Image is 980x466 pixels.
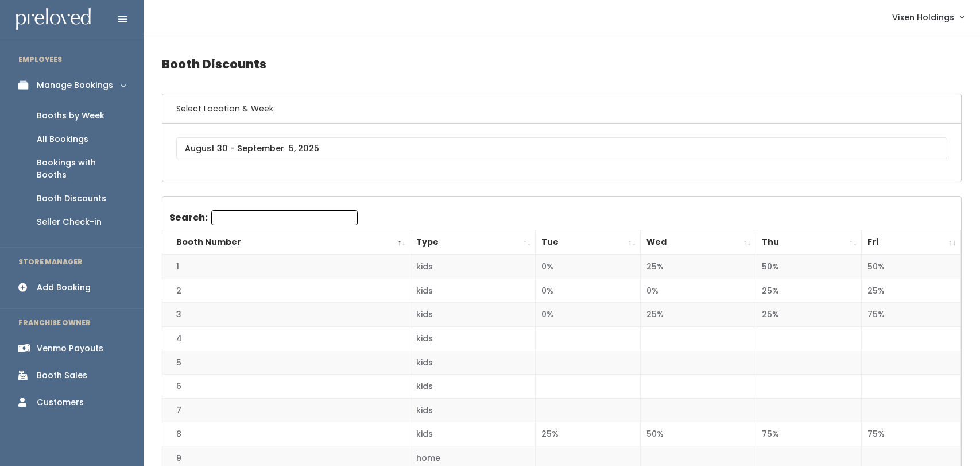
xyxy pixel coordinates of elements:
td: 3 [162,303,410,327]
td: 7 [162,398,410,422]
td: 50% [641,422,756,446]
td: 50% [756,255,862,279]
div: Manage Bookings [37,79,113,91]
div: Booths by Week [37,110,104,122]
input: August 30 - September 5, 2025 [176,137,947,159]
td: kids [410,351,536,375]
td: 75% [862,422,961,446]
td: 25% [756,303,862,327]
h6: Select Location & Week [162,94,961,124]
div: Bookings with Booths [37,157,125,181]
td: 6 [162,375,410,399]
div: Venmo Payouts [37,342,103,355]
th: Thu: activate to sort column ascending [756,230,862,255]
td: 75% [756,422,862,446]
div: All Bookings [37,133,88,145]
td: 4 [162,326,410,351]
th: Booth Number: activate to sort column descending [162,230,410,255]
td: 2 [162,279,410,303]
td: 0% [536,255,641,279]
span: Vixen Holdings [892,11,954,24]
td: 8 [162,422,410,446]
div: Add Booking [37,282,91,294]
th: Fri: activate to sort column ascending [862,230,961,255]
div: Booth Sales [37,369,87,382]
th: Tue: activate to sort column ascending [536,230,641,255]
td: 25% [536,422,641,446]
th: Wed: activate to sort column ascending [641,230,756,255]
h4: Booth Discounts [162,48,962,80]
td: 75% [862,303,961,327]
td: 0% [536,279,641,303]
td: kids [410,375,536,399]
label: Search: [169,210,358,225]
td: 25% [641,303,756,327]
td: 1 [162,255,410,279]
td: kids [410,422,536,446]
td: kids [410,326,536,351]
th: Type: activate to sort column ascending [410,230,536,255]
td: kids [410,255,536,279]
img: preloved logo [16,8,91,30]
td: 50% [862,255,961,279]
td: 0% [641,279,756,303]
td: 0% [536,303,641,327]
td: 25% [862,279,961,303]
a: Vixen Holdings [881,5,975,29]
div: Customers [37,396,84,409]
td: kids [410,279,536,303]
td: 5 [162,351,410,375]
td: kids [410,303,536,327]
td: 25% [756,279,862,303]
input: Search: [211,210,358,225]
div: Seller Check-in [37,216,102,228]
td: kids [410,398,536,422]
td: 25% [641,255,756,279]
div: Booth Discounts [37,192,106,205]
